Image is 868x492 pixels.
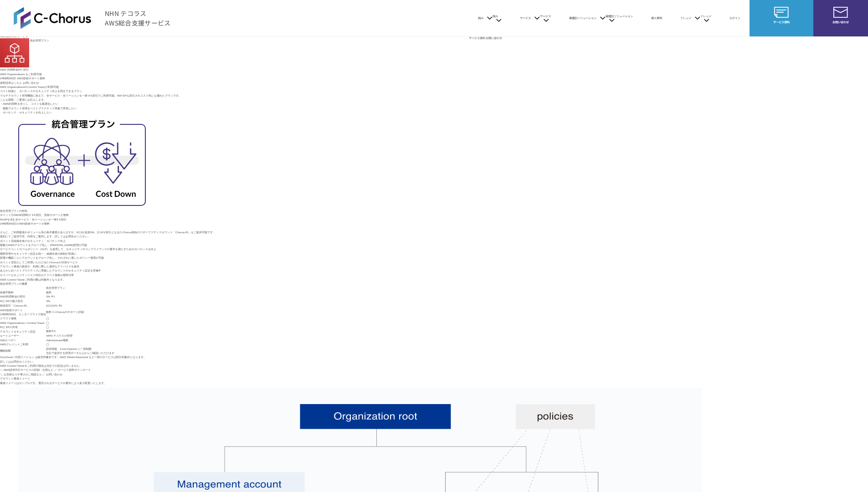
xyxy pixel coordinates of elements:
a: サービス資料 [276,36,317,48]
span: ガバナンス・セキュリティを向上したい [7,356,130,364]
span: NHN テコラス AWS総合支援サービス [105,6,171,29]
span: AWS利用料を安くし、コストを最適化したい [7,331,145,339]
a: AWS総合支援サービス C-ChorusNHN テコラスAWS総合支援サービス [14,6,171,29]
a: ログイン [713,12,740,24]
img: お問い合わせ [833,7,848,18]
a: 導入事例 [586,12,613,24]
a: お問い合わせ [56,222,98,235]
em: 統合管理プラン [33,131,123,145]
img: 統合管理プラン_内容イメージ [18,375,146,463]
p: ナレッジ [631,12,668,24]
img: AWS総合支援サービス C-Chorus [14,7,91,29]
span: お問い合わせ [318,37,359,47]
a: お問い合わせ [318,36,359,48]
span: 複数アカウント管理をベストプラクティス準拠で実現したい [7,343,191,351]
p: 業種別ソリューション [421,12,499,24]
span: 5 [45,179,48,186]
p: ナレッジ [668,10,695,26]
span: お問い合わせ [813,21,868,34]
span: サービス資料 [750,21,813,34]
p: サービス [376,10,403,26]
p: 強み [308,10,321,26]
p: 強み [285,12,308,24]
span: サービス資料 [276,37,317,47]
p: 業種別ソリューション [499,10,567,26]
p: サービス [339,12,376,24]
img: AWS総合支援サービス C-Chorus サービス資料 [774,7,789,18]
